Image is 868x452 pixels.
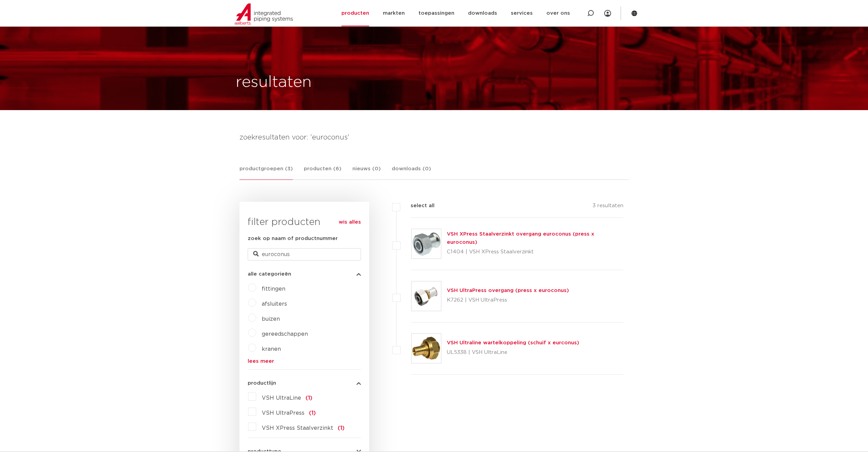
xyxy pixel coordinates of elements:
a: buizen [262,316,280,322]
a: VSH UltraPress overgang (press x euroconus) [447,288,569,293]
a: gereedschappen [262,331,308,337]
a: VSH XPress Staalverzinkt overgang euroconus (press x euroconus) [447,231,594,245]
a: kranen [262,346,281,352]
p: UL5338 | VSH UltraLine [447,347,579,358]
span: VSH UltraLine [262,395,301,401]
a: lees meer [248,359,361,364]
h3: filter producten [248,215,361,229]
a: producten (6) [304,165,341,180]
a: wis alles [339,218,361,226]
img: Thumbnail for VSH Ultraline wartelkoppeling (schuif x eurconus) [412,334,441,363]
a: productgroepen (3) [239,165,293,180]
img: Thumbnail for VSH XPress Staalverzinkt overgang euroconus (press x euroconus) [412,229,441,258]
p: 3 resultaten [593,202,623,212]
a: downloads (0) [392,165,431,180]
button: alle categorieën [248,271,361,277]
input: zoeken [248,248,361,261]
label: zoek op naam of productnummer [248,235,338,243]
h1: resultaten [236,71,312,93]
img: Thumbnail for VSH UltraPress overgang (press x euroconus) [412,281,441,311]
span: VSH XPress Staalverzinkt [262,425,333,431]
a: VSH Ultraline wartelkoppeling (schuif x eurconus) [447,340,579,345]
span: (1) [306,395,312,401]
a: nieuws (0) [352,165,381,180]
label: select all [400,202,435,210]
p: K7262 | VSH UltraPress [447,295,569,306]
h4: zoekresultaten voor: 'euroconus' [239,132,629,143]
span: productlijn [248,381,276,386]
button: productlijn [248,381,361,386]
p: C1404 | VSH XPress Staalverzinkt [447,247,624,257]
span: (1) [338,425,345,431]
span: VSH UltraPress [262,410,305,416]
a: fittingen [262,286,285,292]
span: alle categorieën [248,271,291,277]
span: (1) [309,410,316,416]
a: afsluiters [262,301,287,307]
